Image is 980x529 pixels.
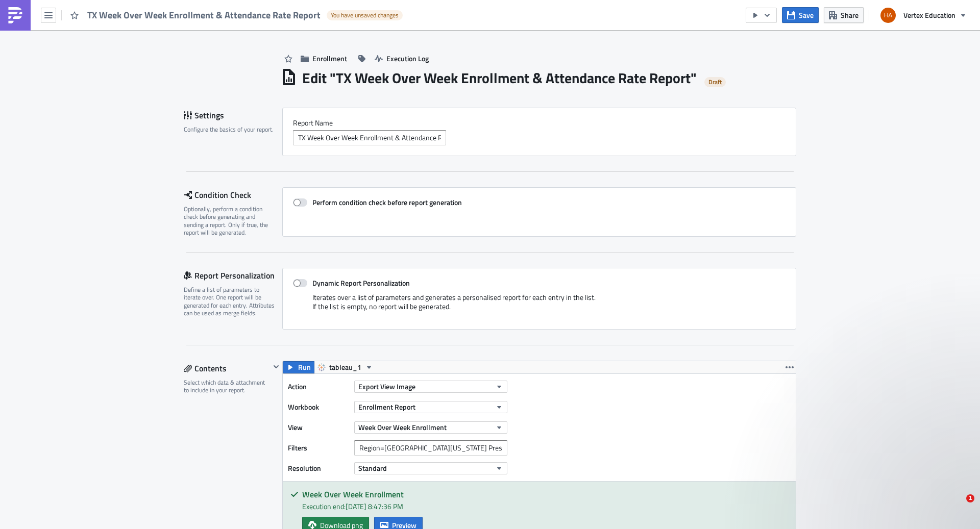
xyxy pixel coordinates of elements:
[370,51,434,66] button: Execution Log
[314,361,377,373] button: tableau_1
[184,125,276,133] div: Configure the basics of your report.
[288,379,349,394] label: Action
[708,78,722,86] span: Draft
[874,4,972,27] button: Vertex Education
[296,51,352,66] button: Enrollment
[283,361,314,373] button: Run
[184,379,270,394] div: Select which data & attachment to include in your report.
[293,293,786,319] div: Iterates over a list of parameters and generates a personalised report for each entry in the list...
[782,7,819,23] button: Save
[824,7,864,23] button: Share
[288,461,349,476] label: Resolution
[312,278,410,288] strong: Dynamic Report Personalization
[288,440,349,456] label: Filters
[184,187,282,203] div: Condition Check
[302,69,697,87] h1: Edit " TX Week Over Week Enrollment & Attendance Rate Report "
[329,361,361,373] span: tableau_1
[302,490,788,498] h5: Week Over Week Enrollment
[293,118,786,128] label: Report Nam﻿e
[386,53,429,64] span: Execution Log
[184,286,276,317] div: Define a list of parameters to iterate over. One report will be generated for each entry. Attribu...
[331,11,399,19] span: You have unsaved changes
[7,7,23,23] img: PushMetrics
[298,361,311,373] span: Run
[358,401,415,412] span: Enrollment Report
[312,53,347,64] span: Enrollment
[184,268,282,283] div: Report Personalization
[312,197,462,208] strong: Perform condition check before report generation
[302,501,788,512] div: Execution end: [DATE] 8:47:36 PM
[358,381,415,392] span: Export View Image
[358,422,447,433] span: Week Over Week Enrollment
[184,108,282,123] div: Settings
[184,361,270,376] div: Contents
[966,494,974,502] span: 1
[354,421,507,434] button: Week Over Week Enrollment
[354,462,507,474] button: Standard
[270,361,282,373] button: Hide content
[358,463,387,473] span: Standard
[354,401,507,413] button: Enrollment Report
[354,440,507,456] input: Filter1=Value1&...
[87,9,322,21] span: TX Week Over Week Enrollment & Attendance Rate Report
[841,10,859,20] span: Share
[354,381,507,393] button: Export View Image
[903,10,955,20] span: Vertex Education
[184,205,276,237] div: Optionally, perform a condition check before generating and sending a report. Only if true, the r...
[799,10,814,20] span: Save
[288,399,349,415] label: Workbook
[879,7,897,24] img: Avatar
[288,420,349,435] label: View
[945,494,970,519] iframe: Intercom live chat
